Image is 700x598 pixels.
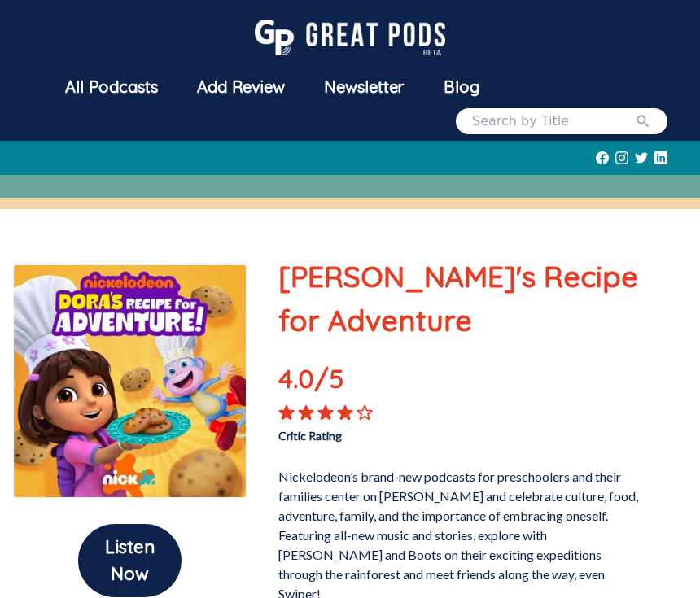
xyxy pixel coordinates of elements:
a: Add Review [177,66,304,108]
img: Dora's Recipe for Adventure [13,264,247,498]
input: Search by Title [472,111,635,131]
button: Listen Now [78,524,182,597]
p: 4.0 /5 [278,359,352,404]
a: Newsletter [304,66,424,108]
p: Critic Rating [278,421,463,444]
a: Blog [424,66,499,108]
a: All Podcasts [46,66,177,108]
p: [PERSON_NAME]'s Recipe for Adventure [278,255,648,343]
img: GreatPods [255,20,445,55]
